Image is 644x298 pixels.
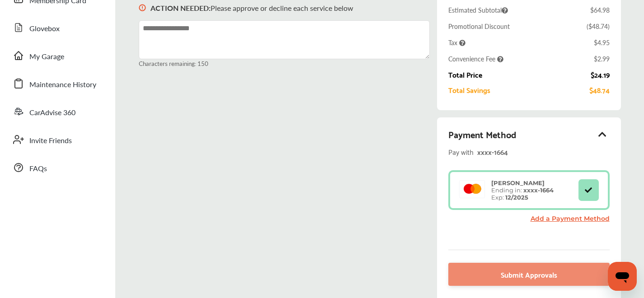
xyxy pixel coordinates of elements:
[29,79,96,91] span: Maintenance History
[531,214,610,223] a: Add a Payment Method
[591,70,610,79] div: $24.19
[477,145,590,158] div: xxxx- 1664
[448,126,609,142] div: Payment Method
[29,135,72,147] span: Invite Friends
[8,128,106,151] a: Invite Friends
[608,262,637,291] iframe: Button to launch messaging window
[448,38,465,47] span: Tax
[29,23,60,35] span: Glovebox
[448,54,503,63] span: Convenience Fee
[150,3,211,13] b: ACTION NEEDED :
[29,51,64,63] span: My Garage
[8,100,106,123] a: CarAdvise 360
[491,179,545,186] strong: [PERSON_NAME]
[8,72,106,95] a: Maintenance History
[448,5,508,14] span: Estimated Subtotal
[590,5,610,14] div: $64.98
[448,86,490,94] div: Total Savings
[8,16,106,39] a: Glovebox
[448,145,474,158] span: Pay with
[139,59,430,68] small: Characters remaining: 150
[505,194,528,201] strong: 12/2025
[523,186,554,194] strong: xxxx- 1664
[448,263,609,286] a: Submit Approvals
[487,179,558,201] div: Ending in: Exp:
[587,22,610,31] div: ( $48.74 )
[8,156,106,179] a: FAQs
[448,22,510,31] div: Promotional Discount
[594,38,610,47] div: $4.95
[29,107,75,119] span: CarAdvise 360
[589,86,610,94] div: $48.74
[594,54,610,63] div: $2.99
[8,44,106,67] a: My Garage
[150,3,353,13] p: Please approve or decline each service below
[501,268,557,280] span: Submit Approvals
[448,70,482,79] div: Total Price
[29,163,47,175] span: FAQs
